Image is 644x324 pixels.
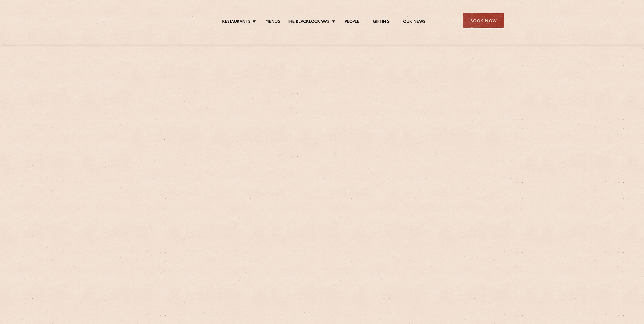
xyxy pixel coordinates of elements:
[403,19,426,25] a: Our News
[287,19,330,25] a: The Blacklock Way
[373,19,389,25] a: Gifting
[222,19,250,25] a: Restaurants
[140,5,187,36] img: svg%3E
[463,13,504,28] div: Book Now
[265,19,280,25] a: Menus
[345,19,359,25] a: People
